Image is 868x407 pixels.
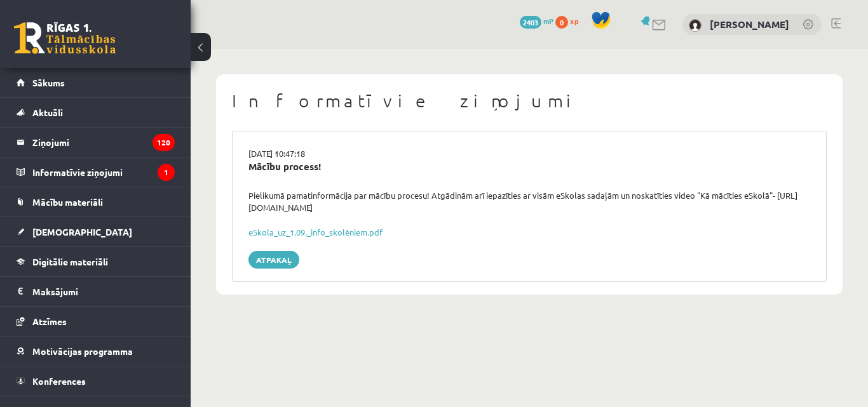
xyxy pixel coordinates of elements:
a: Motivācijas programma [17,337,175,366]
i: 120 [153,134,175,151]
a: 2403 mP [520,16,553,26]
a: Informatīvie ziņojumi1 [17,157,175,187]
span: Digitālie materiāli [32,256,108,267]
div: [DATE] 10:47:18 [239,147,820,160]
span: Aktuāli [32,107,63,118]
span: Mācību materiāli [32,196,103,208]
legend: Maksājumi [32,277,175,306]
div: Pielikumā pamatinformācija par mācību procesu! Atgādinām arī iepazīties ar visām eSkolas sadaļām ... [239,189,820,214]
h1: Informatīvie ziņojumi [232,90,827,112]
span: Atzīmes [32,316,67,327]
span: 0 [555,16,568,29]
span: Motivācijas programma [32,345,133,357]
span: 2403 [520,16,541,29]
a: Digitālie materiāli [17,247,175,276]
i: 1 [158,164,175,181]
a: eSkola_uz_1.09._info_skolēniem.pdf [248,227,383,237]
span: Sākums [32,77,65,88]
a: Ziņojumi120 [17,128,175,157]
span: mP [543,16,553,26]
img: Anna Bukovska [689,19,702,32]
a: [PERSON_NAME] [710,18,789,30]
div: Mācību process! [248,159,810,174]
legend: Ziņojumi [32,128,175,157]
a: Maksājumi [17,277,175,306]
a: Konferences [17,366,175,396]
a: Atpakaļ [248,251,299,269]
a: Sākums [17,68,175,97]
a: Atzīmes [17,307,175,336]
legend: Informatīvie ziņojumi [32,157,175,187]
a: 0 xp [555,16,585,26]
span: [DEMOGRAPHIC_DATA] [32,226,132,237]
span: xp [570,16,578,26]
a: Mācību materiāli [17,187,175,217]
a: Rīgas 1. Tālmācības vidusskola [14,22,116,54]
a: [DEMOGRAPHIC_DATA] [17,217,175,246]
a: Aktuāli [17,98,175,127]
span: Konferences [32,375,86,387]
